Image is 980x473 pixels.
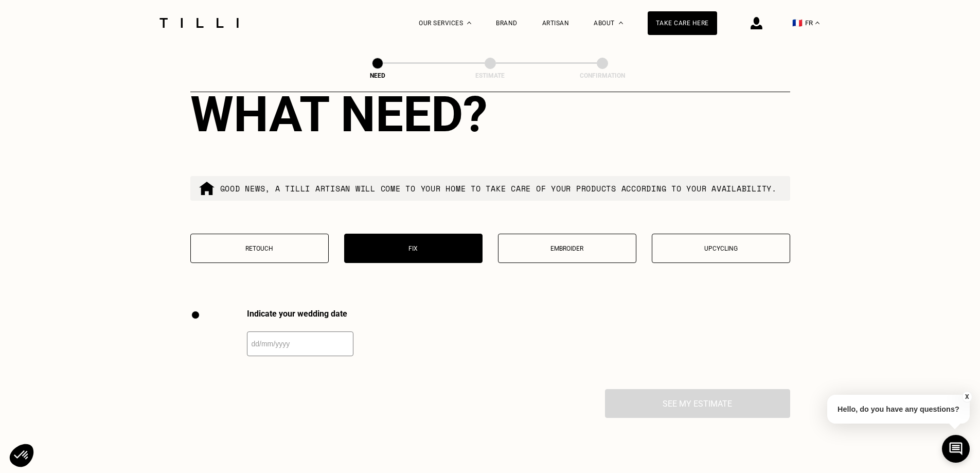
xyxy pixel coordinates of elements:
button: Fix [344,234,483,263]
a: Brand [496,20,518,27]
img: home order [199,180,215,197]
img: Tilli Dressmaking Service Logo [156,18,242,28]
button: Embroider [498,234,636,263]
font: What need? [190,85,488,143]
a: Take care here [648,11,717,35]
font: Need [370,72,385,79]
font: Take care here [656,20,709,27]
font: FR [805,19,813,27]
font: About [594,20,615,27]
font: Indicate your wedding date [247,309,347,319]
font: Upcycling [704,245,738,252]
font: Retouch [245,245,273,252]
font: Hello, do you have any questions? [838,405,959,413]
font: 🇫🇷 [792,18,803,28]
button: Upcycling [652,234,790,263]
img: connection icon [751,17,762,29]
img: Drop-down menu [467,22,471,24]
input: dd/mm/yyyy [247,331,353,356]
font: Embroider [550,245,583,252]
img: drop-down menu [815,22,819,24]
button: Retouch [190,234,329,263]
font: Good news, a tilli artisan will come to your home to take care of your products according to your... [220,183,777,194]
font: Our services [419,20,463,27]
font: Fix [408,245,418,252]
img: About drop-down menu [619,22,623,24]
button: X [962,391,972,402]
font: Confirmation [580,72,625,79]
font: X [965,393,969,400]
font: Estimate [475,72,505,79]
a: Artisan [542,20,569,27]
